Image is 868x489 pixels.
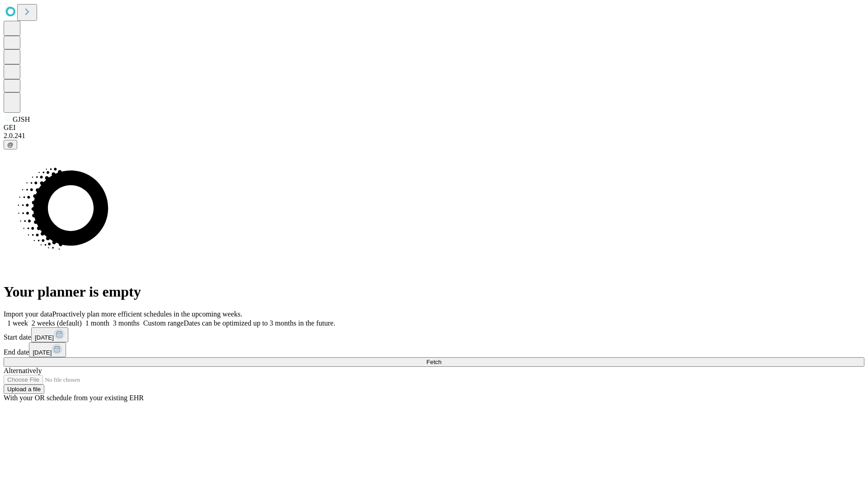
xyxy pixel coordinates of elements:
button: [DATE] [29,342,66,357]
span: Proactively plan more efficient schedules in the upcoming weeks. [52,310,242,318]
span: 1 week [7,319,28,327]
div: End date [4,342,864,357]
button: Upload a file [4,384,44,394]
span: 2 weeks (default) [32,319,82,327]
div: Start date [4,327,864,342]
span: [DATE] [35,334,54,341]
span: Fetch [426,359,441,365]
span: @ [7,141,14,148]
span: [DATE] [33,349,52,356]
span: With your OR schedule from your existing EHR [4,394,144,402]
button: [DATE] [31,327,68,342]
div: 2.0.241 [4,132,864,140]
div: GEI [4,124,864,132]
h1: Your planner is empty [4,283,864,300]
span: Import your data [4,310,52,318]
button: @ [4,140,17,149]
span: Dates can be optimized up to 3 months in the future. [184,319,335,327]
span: 1 month [85,319,109,327]
span: GJSH [13,115,30,123]
span: Alternatively [4,367,42,374]
span: Custom range [143,319,184,327]
span: 3 months [113,319,140,327]
button: Fetch [4,357,864,367]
